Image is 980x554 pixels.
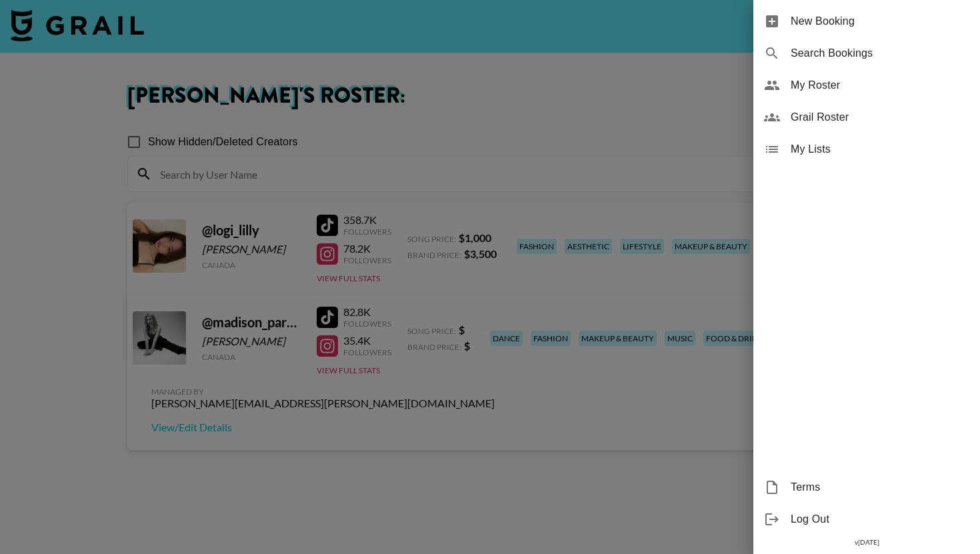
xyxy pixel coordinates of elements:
[791,45,969,61] span: Search Bookings
[791,13,969,29] span: New Booking
[753,471,980,503] div: Terms
[791,109,969,125] span: Grail Roster
[753,5,980,37] div: New Booking
[753,133,980,165] div: My Lists
[753,503,980,535] div: Log Out
[791,141,969,157] span: My Lists
[791,77,969,93] span: My Roster
[753,101,980,133] div: Grail Roster
[753,37,980,69] div: Search Bookings
[753,69,980,101] div: My Roster
[791,511,969,527] span: Log Out
[753,535,980,549] div: v [DATE]
[791,479,969,495] span: Terms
